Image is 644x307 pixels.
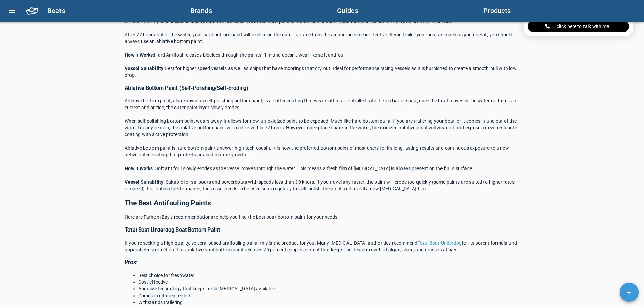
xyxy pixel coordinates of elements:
[47,5,190,16] h6: Boats
[125,52,154,58] span: How It Works:
[154,52,346,58] span: Hard Antifoul releases biocides through the paints’ film and doesn’t wear like soft antifoul.
[125,240,518,252] span: for its potent formula and unparalleled protection. This ablative boat bottom paint releases 25 p...
[125,166,153,171] span: How It Works
[125,199,211,207] span: The Best Antifouling Paints
[418,240,462,246] a: Total Boat Underdog
[125,32,514,44] span: After 72 hours out of the water, your hard bottom paint will oxidize on the outer surface from th...
[620,283,639,302] button: Add content actions
[125,85,249,91] span: Ablative Bottom Paint (Self-Polishing/Self-Eroding)
[138,293,192,298] span: Comes in different colors
[138,279,168,285] span: Cost-effective
[125,118,520,137] span: When self-polishing bottom paint wears away, it allows for new, un-oxidized paint to be exposed. ...
[125,145,510,157] span: Ablative bottom paint is hard bottom paint’s newer, high-tech cousin. It is now the preferred bot...
[125,214,339,220] span: Here are Fathom Bay’s recommendations to help you find the best boat bottom paint for your needs.
[138,300,183,305] span: Withstands trailering
[125,66,165,71] span: Vessel Suitability:
[337,5,483,16] h6: Guides
[22,3,42,19] button: home
[26,7,38,15] img: logo-nav-a1ce161ba1cfa1de30d27ffaf15bf0db.digested.png
[125,66,518,78] span: Best for higher speed vessels as well as ships that have moorings that dry out. Ideal for perform...
[125,227,220,233] span: Total Boat Underdog Boat Bottom Paint
[138,286,275,291] span: Abrasive technology that keeps fresh [MEDICAL_DATA] available
[125,98,517,110] span: Ablative bottom paint, also known as self-polishing bottom paint, is a softer coating that wears ...
[125,179,164,185] span: Vessel Suitability
[125,259,138,266] span: Pros:
[483,5,636,16] h6: Products
[190,5,337,16] h6: Brands
[153,166,473,171] span: : Soft antifoul slowly erodes as the vessel moves through the water. This means a fresh film of [...
[138,273,195,278] span: Best choice for freshwater
[125,240,418,246] span: If you’re seeking a high-quality, solvent-based antifouling paint, this is the product for you. M...
[125,179,516,191] span: : Suitable for sailboats and powerboats with speeds less than 30 knots. If you travel any faster,...
[4,3,20,19] button: menu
